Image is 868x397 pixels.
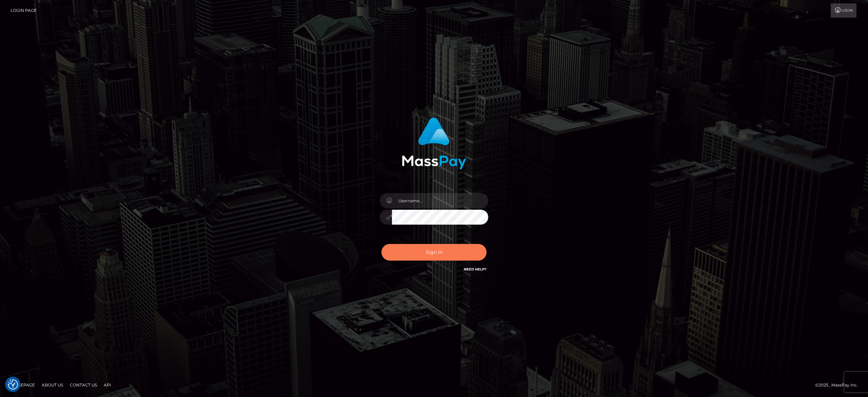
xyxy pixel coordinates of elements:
img: MassPay Login [402,117,466,169]
a: Homepage [7,380,38,390]
a: Login [831,3,856,18]
a: Contact Us [67,380,100,390]
a: About Us [39,380,66,390]
img: Revisit consent button [8,379,18,390]
div: © 2025 , MassPay Inc. [815,381,863,389]
button: Consent Preferences [8,379,18,390]
a: Need Help? [464,267,487,271]
button: Sign in [381,244,487,261]
input: Username... [392,193,488,208]
a: Login Page [11,3,37,18]
a: API [101,380,114,390]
